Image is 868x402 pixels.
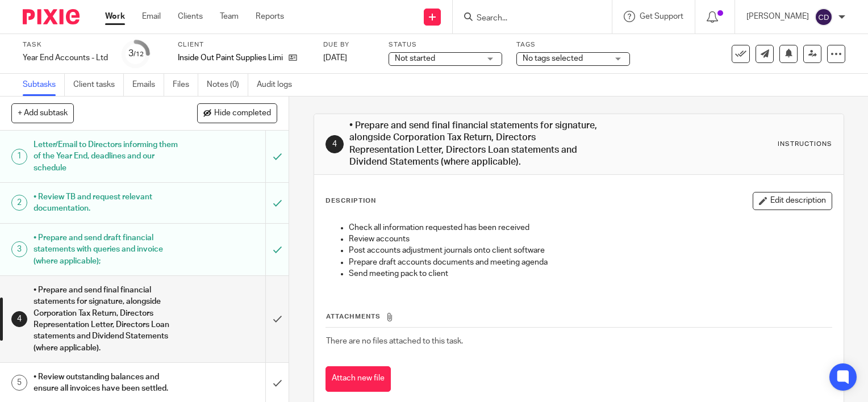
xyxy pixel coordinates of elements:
a: Subtasks [23,74,65,96]
a: Emails [132,74,164,96]
div: Instructions [778,140,832,149]
span: There are no files attached to this task. [326,337,463,345]
h1: • Review outstanding balances and ensure all invoices have been settled. [34,368,181,397]
p: [PERSON_NAME] [746,11,809,22]
input: Search [475,14,578,24]
a: Team [220,11,239,22]
label: Task [23,40,108,49]
a: Files [173,74,198,96]
h1: • Review TB and request relevant documentation. [34,189,181,217]
a: Client tasks [73,74,124,96]
a: Email [142,11,161,22]
h1: • Prepare and send final financial statements for signature, alongside Corporation Tax Return, Di... [349,120,603,169]
a: Audit logs [257,74,301,96]
div: 4 [11,311,27,327]
img: svg%3E [815,8,833,26]
p: Inside Out Paint Supplies Limited [178,52,283,64]
h1: • Prepare and send final financial statements for signature, alongside Corporation Tax Return, Di... [34,282,181,357]
p: Review accounts [349,233,832,245]
div: 3 [11,241,27,257]
p: Check all information requested has been received [349,222,832,233]
button: Hide completed [197,103,277,123]
button: Attach new file [325,366,391,392]
p: Post accounts adjustment journals onto client software [349,245,832,256]
label: Client [178,40,309,49]
p: Send meeting pack to client [349,268,832,279]
div: 5 [11,375,27,391]
img: Pixie [23,9,80,24]
p: Prepare draft accounts documents and meeting agenda [349,257,832,268]
div: 4 [325,135,344,153]
div: 2 [11,195,27,211]
div: 3 [128,47,144,60]
button: Edit description [753,192,832,210]
label: Due by [323,40,374,49]
span: No tags selected [523,55,583,62]
a: Clients [178,11,203,22]
div: Year End Accounts - Ltd [23,52,108,64]
a: Reports [256,11,284,22]
label: Status [389,40,502,49]
button: + Add subtask [11,103,74,123]
span: Get Support [640,12,683,20]
div: 1 [11,149,27,165]
h1: • Prepare and send draft financial statements with queries and invoice (where applicable); [34,229,181,270]
a: Work [105,11,125,22]
h1: Letter/Email to Directors informing them of the Year End, deadlines and our schedule [34,136,181,177]
p: Description [325,196,376,206]
label: Tags [516,40,630,49]
span: Not started [395,55,435,62]
a: Notes (0) [207,74,248,96]
small: /12 [133,51,144,57]
span: [DATE] [323,54,347,62]
span: Hide completed [214,109,271,118]
span: Attachments [326,313,381,320]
